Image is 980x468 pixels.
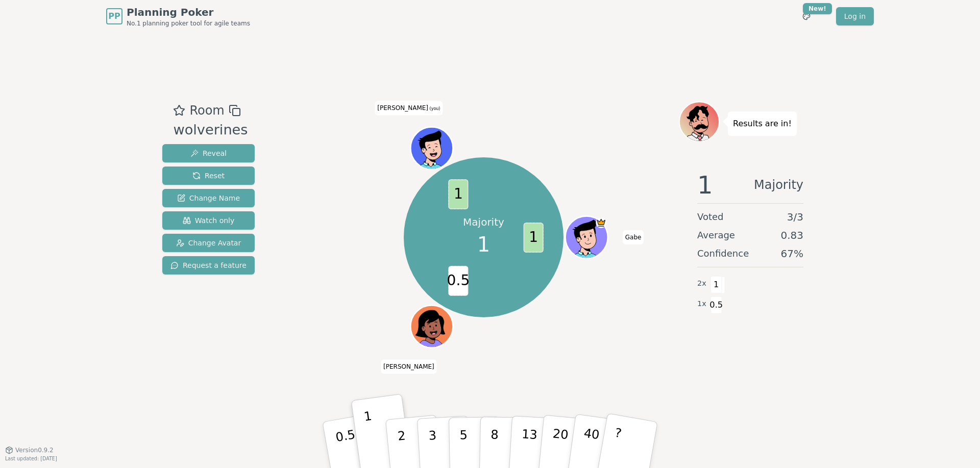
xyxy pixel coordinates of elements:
[463,215,504,229] p: Majority
[108,10,120,22] span: PP
[697,278,706,289] span: 2 x
[623,230,644,244] span: Click to change your name
[697,298,706,310] span: 1 x
[5,446,54,454] button: Version0.9.2
[428,106,440,111] span: (you)
[162,167,255,185] button: Reset
[787,210,803,224] span: 3 / 3
[173,120,248,141] div: wolverines
[192,171,225,181] span: Reset
[15,446,54,454] span: Version 0.9.2
[183,215,235,226] span: Watch only
[190,148,227,158] span: Reveal
[697,246,749,261] span: Confidence
[697,228,735,242] span: Average
[596,217,607,228] span: Gabe is the host
[477,229,490,260] span: 1
[173,101,185,120] button: Add as favourite
[170,260,247,270] span: Request a feature
[754,173,803,197] span: Majority
[797,7,816,25] button: New!
[803,3,832,14] div: New!
[710,276,722,293] span: 1
[162,256,255,274] button: Request a feature
[449,266,469,296] span: 0.5
[106,5,250,27] a: PPPlanning PokerNo.1 planning poker tool for agile teams
[5,456,57,461] span: Last updated: [DATE]
[363,409,378,464] p: 1
[780,228,803,242] span: 0.83
[162,144,255,162] button: Reveal
[524,223,544,253] span: 1
[697,173,713,197] span: 1
[710,296,722,314] span: 0.5
[177,193,240,203] span: Change Name
[127,19,250,27] span: No.1 planning poker tool for agile teams
[375,101,443,115] span: Click to change your name
[176,238,241,248] span: Change Avatar
[412,128,452,168] button: Click to change your avatar
[836,7,874,25] a: Log in
[697,210,724,224] span: Voted
[449,179,469,209] span: 1
[162,211,255,230] button: Watch only
[127,5,250,19] span: Planning Poker
[781,246,803,261] span: 67 %
[733,117,792,131] p: Results are in!
[189,101,224,120] span: Room
[162,234,255,252] button: Change Avatar
[162,189,255,207] button: Change Name
[381,360,437,374] span: Click to change your name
